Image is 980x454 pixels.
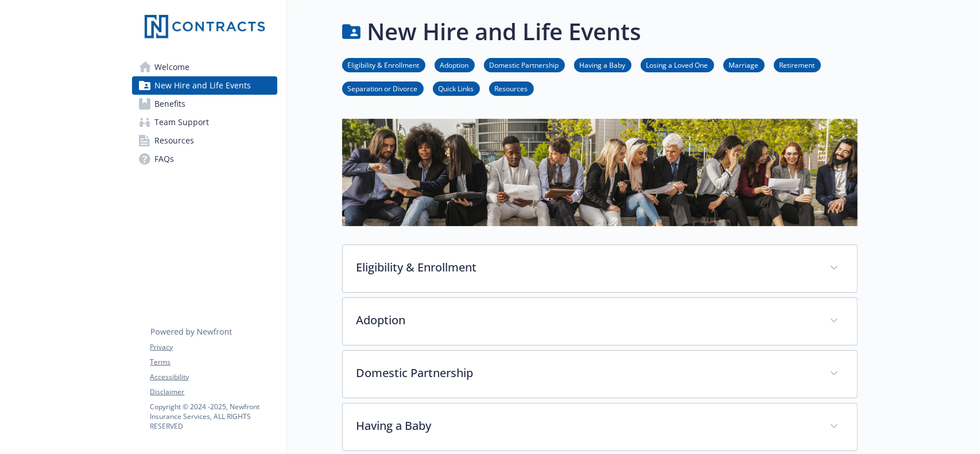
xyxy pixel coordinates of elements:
a: Team Support [132,113,277,131]
p: Domestic Partnership [357,364,816,382]
div: Eligibility & Enrollment [343,245,857,292]
a: Resources [132,131,277,150]
a: Losing a Loved One [641,59,714,70]
p: Copyright © 2024 - 2025 , Newfront Insurance Services, ALL RIGHTS RESERVED [150,402,277,431]
div: Having a Baby [343,403,857,451]
a: Marriage [723,59,765,70]
p: Adoption [357,312,816,329]
span: Benefits [155,95,186,113]
span: Team Support [155,113,210,131]
a: New Hire and Life Events [132,76,277,95]
span: Welcome [155,58,190,76]
a: Having a Baby [574,59,632,70]
a: Quick Links [433,83,480,94]
a: Adoption [435,59,475,70]
span: Resources [155,131,195,150]
p: Eligibility & Enrollment [357,259,816,276]
div: Domestic Partnership [343,351,857,398]
p: Having a Baby [357,417,816,434]
a: Retirement [774,59,821,70]
span: FAQs [155,150,175,168]
a: Privacy [150,342,277,352]
div: Adoption [343,298,857,345]
a: Accessibility [150,372,277,382]
a: Terms [150,357,277,367]
a: Separation or Divorce [342,83,424,94]
a: Welcome [132,58,277,76]
a: Benefits [132,95,277,113]
span: New Hire and Life Events [155,76,251,95]
h1: New Hire and Life Events [367,14,641,49]
img: new hire page banner [342,119,858,226]
a: Resources [489,83,534,94]
a: Disclaimer [150,387,277,397]
a: Domestic Partnership [484,59,565,70]
a: Eligibility & Enrollment [342,59,425,70]
a: FAQs [132,150,277,168]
